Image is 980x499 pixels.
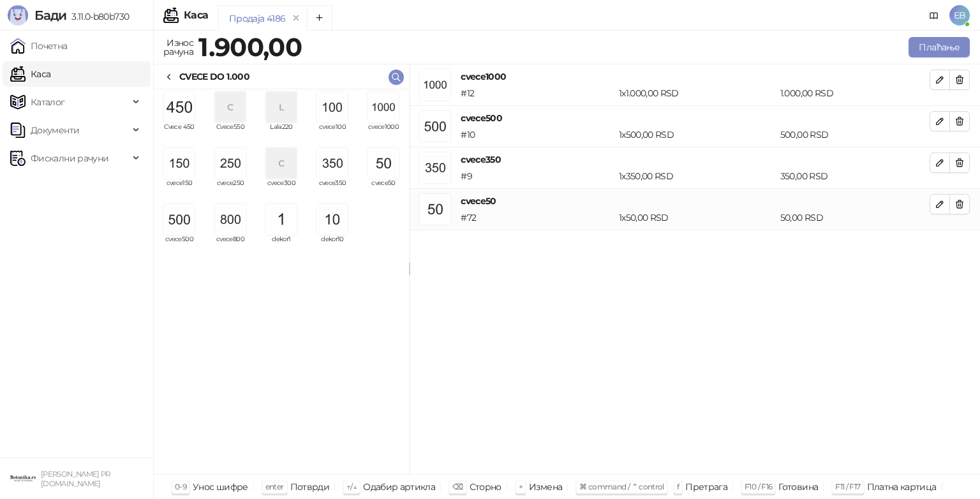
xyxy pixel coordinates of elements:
[519,482,523,491] span: +
[363,479,435,495] div: Одабир артикла
[616,86,778,100] div: 1 x 1.000,00 RSD
[31,145,108,171] span: Фискални рачуни
[458,128,616,142] div: # 10
[529,479,562,495] div: Измена
[8,5,28,26] img: Logo
[579,482,664,491] span: ⌘ command / ⌃ control
[470,479,501,495] div: Сторно
[368,148,399,179] img: Slika
[363,124,404,143] span: cvece1000
[10,466,36,491] img: 64x64-companyLogo-0e2e8aaa-0bd2-431b-8613-6e3c65811325.png
[461,153,930,167] h4: cvece350
[261,124,302,143] span: Lala220
[835,482,860,491] span: F11 / F17
[458,169,616,183] div: # 9
[458,211,616,225] div: # 72
[778,86,932,100] div: 1.000,00 RSD
[363,180,404,199] span: cvece50
[215,148,246,179] img: Slika
[210,236,251,255] span: cvece800
[10,33,68,59] a: Почетна
[616,169,778,183] div: 1 x 350,00 RSD
[184,10,208,20] div: Каса
[159,180,200,199] span: cvece150
[288,13,304,24] button: remove
[312,124,353,143] span: cvece100
[745,482,772,491] span: F10 / F16
[215,204,246,235] img: Slika
[685,479,727,495] div: Претрага
[312,236,353,255] span: dekor10
[616,128,778,142] div: 1 x 500,00 RSD
[175,482,186,491] span: 0-9
[261,236,302,255] span: dekor1
[179,70,249,84] div: CVECE DO 1.000
[159,124,200,143] span: Cvece 450
[266,204,297,235] img: Slika
[867,479,937,495] div: Платна картица
[778,479,818,495] div: Готовина
[31,117,79,143] span: Документи
[34,8,66,23] span: Бади
[778,211,932,225] div: 50,00 RSD
[317,148,348,179] img: Slika
[10,61,50,87] a: Каса
[265,482,284,491] span: enter
[368,92,399,123] img: Slika
[452,482,463,491] span: ⌫
[317,204,348,235] img: Slika
[210,124,251,143] span: Cvece550
[210,180,251,199] span: cvece250
[307,5,332,31] button: Add tab
[164,92,195,123] img: Slika
[461,194,930,208] h4: cvece50
[461,70,930,84] h4: cvece1000
[164,148,195,179] img: Slika
[229,11,285,26] div: Продаја 4186
[346,482,357,491] span: ↑/↓
[161,34,196,60] div: Износ рачуна
[317,92,348,123] img: Slika
[215,92,246,123] div: C
[458,86,616,100] div: # 12
[616,211,778,225] div: 1 x 50,00 RSD
[290,479,330,495] div: Потврди
[66,11,129,22] span: 3.11.0-b80b730
[159,236,200,255] span: cvece500
[677,482,679,491] span: f
[193,479,248,495] div: Унос шифре
[31,89,65,115] span: Каталог
[261,180,302,199] span: cvece300
[909,37,970,57] button: Плаћање
[266,148,297,179] div: C
[778,128,932,142] div: 500,00 RSD
[312,180,353,199] span: cvece350
[924,5,944,26] a: Документација
[778,169,932,183] div: 350,00 RSD
[198,31,302,63] strong: 1.900,00
[266,92,297,123] div: L
[41,470,110,488] small: [PERSON_NAME] PR [DOMAIN_NAME]
[461,111,930,125] h4: cvece500
[164,204,195,235] img: Slika
[949,5,970,26] span: EB
[154,89,409,474] div: grid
